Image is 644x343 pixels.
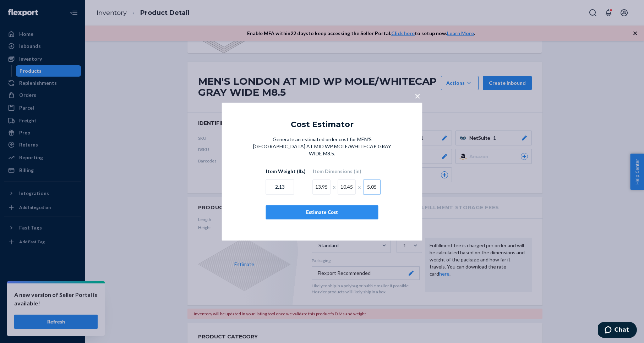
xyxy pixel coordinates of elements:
input: H [363,179,381,194]
input: W [338,179,356,194]
label: Item Dimensions (in) [313,168,361,175]
input: L [313,179,331,194]
div: Estimate Cost [272,209,372,216]
span: × [415,90,420,102]
h5: Cost Estimator [291,120,354,129]
div: Generate an estimated order cost for MEN'S [GEOGRAPHIC_DATA] AT MID WP MOLE/WHITECAP GRAY WIDE M8.5. [250,136,394,219]
button: Estimate Cost [266,205,378,219]
div: x x [313,177,381,194]
input: Weight [266,179,294,194]
label: Item Weight (lb.) [266,168,306,175]
iframe: Opens a widget where you can chat to one of our agents [598,322,637,339]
